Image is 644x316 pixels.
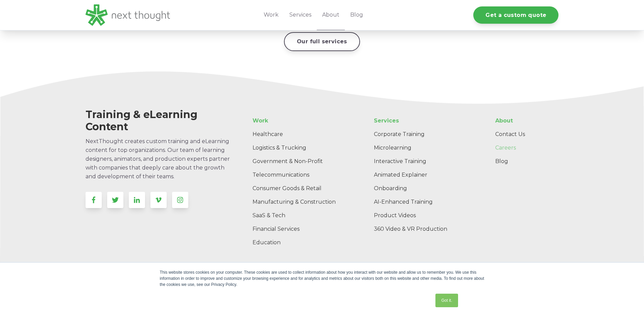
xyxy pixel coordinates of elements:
[368,155,478,168] a: Interactive Training
[247,128,349,141] a: Healthcare
[490,128,558,141] a: Contact Us
[160,269,484,288] div: This website stores cookies on your computer. These cookies are used to collect information about...
[284,32,360,51] a: Our full services
[368,128,478,141] a: Corporate Training
[247,222,349,236] a: Financial Services
[247,236,349,249] a: Education
[435,294,458,307] a: Got it.
[368,141,478,155] a: Microlearning
[86,4,170,26] img: LG - NextThought Logo
[247,141,349,155] a: Logistics & Trucking
[368,114,478,236] div: Navigation Menu
[490,114,558,168] div: Navigation Menu
[490,155,558,168] a: Blog
[368,209,478,222] a: Product Videos
[490,114,558,128] a: About
[247,182,349,195] a: Consumer Goods & Retail
[247,114,349,128] a: Work
[473,6,558,24] a: Get a custom quote
[368,114,478,128] a: Services
[247,209,349,222] a: SaaS & Tech
[247,168,349,182] a: Telecommunications
[368,195,478,209] a: AI-Enhanced Training
[368,182,478,195] a: Onboarding
[86,138,230,180] span: NextThought creates custom training and eLearning content for top organizations. Our team of lear...
[247,195,349,209] a: Manufacturing & Construction
[368,222,478,236] a: 360 Video & VR Production
[247,114,324,249] div: Navigation Menu
[368,168,478,182] a: Animated Explainer
[247,155,349,168] a: Government & Non-Profit
[490,141,558,155] a: Careers
[86,108,197,133] span: Training & eLearning Content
